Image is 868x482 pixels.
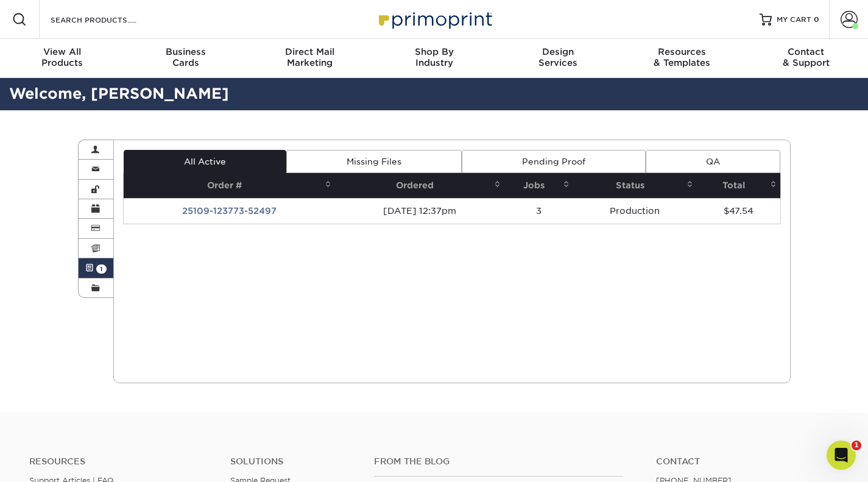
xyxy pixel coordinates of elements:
img: Primoprint [373,6,495,32]
th: Ordered [335,173,504,198]
a: QA [646,150,780,173]
th: Total [697,173,780,198]
a: 1 [79,258,114,278]
td: 3 [504,198,573,224]
a: Missing Files [286,150,462,173]
div: Marketing [248,46,372,68]
span: Shop By [372,46,496,57]
td: [DATE] 12:37pm [335,198,504,224]
span: Direct Mail [248,46,372,57]
span: Design [496,46,620,57]
div: Industry [372,46,496,68]
span: Resources [620,46,744,57]
th: Jobs [504,173,573,198]
th: Status [573,173,696,198]
a: All Active [124,150,286,173]
span: Contact [744,46,868,57]
a: Contact [656,456,839,467]
input: SEARCH PRODUCTS..... [49,12,168,27]
span: 0 [814,15,819,24]
a: DesignServices [496,39,620,78]
a: Contact& Support [744,39,868,78]
a: Direct MailMarketing [248,39,372,78]
iframe: Intercom live chat [827,441,856,470]
th: Order # [124,173,335,198]
div: & Support [744,46,868,68]
a: Pending Proof [462,150,646,173]
h4: Resources [29,456,212,467]
h4: From the Blog [374,456,623,467]
span: Business [124,46,249,57]
td: 25109-123773-52497 [124,198,335,224]
a: Resources& Templates [620,39,744,78]
a: Shop ByIndustry [372,39,496,78]
span: 1 [852,441,861,450]
span: 1 [96,264,107,274]
div: & Templates [620,46,744,68]
td: Production [573,198,696,224]
div: Cards [124,46,249,68]
div: Services [496,46,620,68]
td: $47.54 [697,198,780,224]
h4: Solutions [230,456,356,467]
a: BusinessCards [124,39,249,78]
span: MY CART [777,15,811,25]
